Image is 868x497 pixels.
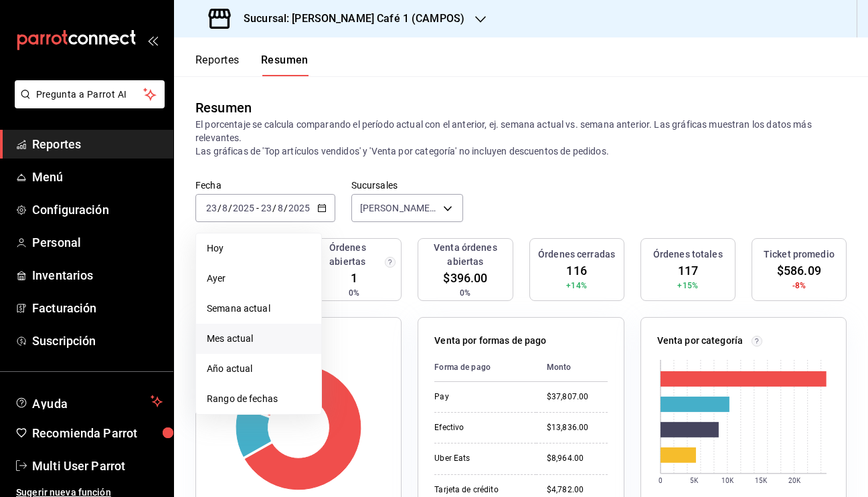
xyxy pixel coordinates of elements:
[205,203,218,213] input: --
[15,80,165,108] button: Pregunta a Parrot AI
[32,299,163,317] span: Facturación
[566,280,587,292] span: +14%
[277,203,284,213] input: --
[777,262,821,280] span: $586.09
[424,241,507,269] h3: Venta órdenes abiertas
[32,457,163,475] span: Multi User Parrot
[547,422,608,433] div: $13,836.00
[690,477,699,484] text: 5K
[434,391,525,403] div: Pay
[228,203,232,213] span: /
[434,334,546,348] p: Venta por formas de pago
[195,98,252,118] div: Resumen
[260,203,272,213] input: --
[195,118,847,158] p: El porcentaje se calcula comparando el período actual con el anterior, ej. semana actual vs. sema...
[284,203,288,213] span: /
[349,287,359,299] span: 0%
[272,203,276,213] span: /
[32,332,163,350] span: Suscripción
[547,484,608,496] div: $4,782.00
[261,54,309,76] button: Resumen
[195,181,335,190] label: Fecha
[678,262,698,280] span: 117
[792,280,806,292] span: -8%
[657,334,744,348] p: Venta por categoría
[218,203,222,213] span: /
[207,272,311,286] span: Ayer
[754,477,767,484] text: 15K
[32,201,163,219] span: Configuración
[351,181,463,190] label: Sucursales
[32,168,163,186] span: Menú
[32,266,163,284] span: Inventarios
[538,247,615,262] h3: Órdenes cerradas
[32,424,163,442] span: Recomienda Parrot
[547,391,608,403] div: $37,807.00
[434,353,536,382] th: Forma de pago
[443,269,487,287] span: $396.00
[32,393,145,409] span: Ayuda
[653,247,723,262] h3: Órdenes totales
[207,392,311,406] span: Rango de fechas
[9,97,165,111] a: Pregunta a Parrot AI
[764,247,835,262] h3: Ticket promedio
[232,203,255,213] input: ----
[207,241,311,256] span: Hoy
[460,287,470,299] span: 0%
[721,477,733,484] text: 10K
[351,269,357,287] span: 1
[32,135,163,153] span: Reportes
[434,484,525,496] div: Tarjeta de crédito
[147,35,158,45] button: open_drawer_menu
[677,280,698,292] span: +15%
[659,477,663,484] text: 0
[207,302,311,316] span: Semana actual
[536,353,608,382] th: Monto
[195,54,240,76] button: Reportes
[207,362,311,376] span: Año actual
[360,201,438,215] span: [PERSON_NAME] Café 1 (CAMPOS)
[434,453,525,464] div: Uber Eats
[313,241,382,269] h3: Órdenes abiertas
[788,477,800,484] text: 20K
[566,262,586,280] span: 116
[207,332,311,346] span: Mes actual
[256,203,259,213] span: -
[547,453,608,464] div: $8,964.00
[195,54,309,76] div: navigation tabs
[32,233,163,252] span: Personal
[434,422,525,433] div: Efectivo
[288,203,311,213] input: ----
[233,11,464,27] h3: Sucursal: [PERSON_NAME] Café 1 (CAMPOS)
[36,88,144,102] span: Pregunta a Parrot AI
[222,203,228,213] input: --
